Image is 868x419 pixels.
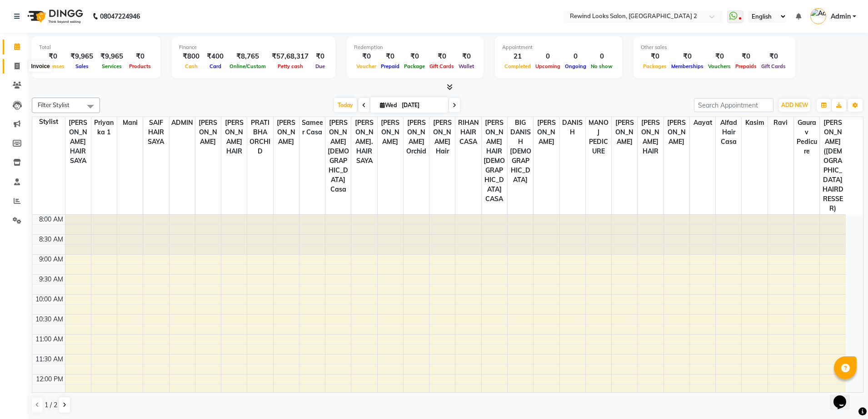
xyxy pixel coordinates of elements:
img: Admin [810,8,826,24]
span: Gift Cards [427,63,456,69]
span: Admin [831,12,851,21]
span: [PERSON_NAME] [DEMOGRAPHIC_DATA] casa [325,117,351,195]
span: Mani [117,117,143,128]
span: No show [589,63,615,69]
div: Finance [179,44,328,51]
span: sameer casa [299,117,325,138]
span: [PERSON_NAME] HAIR [221,117,247,157]
span: DANISH [560,117,585,138]
div: 8:00 AM [37,215,65,224]
div: ₹57,68,317 [268,51,312,62]
span: aayat [690,117,715,128]
div: 11:00 AM [34,335,65,344]
span: [PERSON_NAME] [274,117,299,148]
div: ₹0 [427,51,456,62]
span: 1 / 2 [45,400,57,410]
span: kasim [742,117,767,128]
span: Voucher [354,63,379,69]
div: 10:30 AM [34,315,65,324]
span: Gift Cards [759,63,788,69]
span: Sales [73,63,91,69]
div: ₹0 [312,51,328,62]
span: Prepaid [379,63,402,69]
span: Due [313,63,327,69]
div: Appointment [502,44,615,51]
span: Completed [502,63,533,69]
span: Card [207,63,224,69]
div: 11:30 AM [34,355,65,364]
div: ₹0 [127,51,153,62]
div: 12:00 PM [34,375,65,384]
span: [PERSON_NAME] Hair [429,117,455,157]
span: [PERSON_NAME] HAIR [DEMOGRAPHIC_DATA] CASA [482,117,507,205]
span: Ongoing [563,63,589,69]
span: Gaurav pedicure [794,117,819,157]
span: Cash [183,63,200,69]
div: 9:00 AM [37,255,65,264]
span: Wed [378,102,399,108]
span: Vouchers [706,63,733,69]
div: 0 [563,51,589,62]
div: 9:30 AM [37,275,65,284]
div: ₹800 [179,51,203,62]
span: BIG DANISH [DEMOGRAPHIC_DATA] [508,117,533,186]
span: [PERSON_NAME] HAIR [638,117,663,157]
span: ADD NEW [781,102,808,108]
div: ₹0 [706,51,733,62]
div: Invoice [29,61,52,72]
span: MANOJ PEDICURE [586,117,611,157]
div: Stylist [32,117,65,127]
div: ₹0 [759,51,788,62]
div: 0 [589,51,615,62]
div: ₹0 [456,51,476,62]
span: Services [100,63,124,69]
span: PRATIBHA ORCHID [247,117,273,157]
div: Redemption [354,44,476,51]
span: Prepaids [733,63,759,69]
div: ₹0 [402,51,427,62]
div: ₹0 [39,51,67,62]
div: ₹0 [669,51,706,62]
span: Wallet [456,63,476,69]
span: [PERSON_NAME] orchid [404,117,429,157]
span: [PERSON_NAME] [534,117,559,148]
div: 0 [533,51,563,62]
div: 21 [502,51,533,62]
div: ₹0 [733,51,759,62]
b: 08047224946 [100,4,140,29]
div: 8:30 AM [37,235,65,244]
div: 10:00 AM [34,295,65,304]
div: Other sales [641,44,788,51]
span: [PERSON_NAME] HAIR SAYA [65,117,91,167]
div: ₹9,965 [97,51,127,62]
img: logo [23,4,85,29]
span: Upcoming [533,63,563,69]
span: Petty cash [275,63,305,69]
span: Products [127,63,153,69]
span: RIHAN HAIR CASA [455,117,481,148]
div: ₹8,765 [227,51,268,62]
span: SAIF HAIR SAYA [143,117,169,148]
span: Today [334,98,357,112]
span: Package [402,63,427,69]
span: [PERSON_NAME] [378,117,403,148]
span: Online/Custom [227,63,268,69]
span: ravi [768,117,793,128]
button: ADD NEW [779,99,810,112]
span: Alfad hair Casa [716,117,741,148]
span: [PERSON_NAME] [612,117,637,148]
div: ₹0 [354,51,379,62]
iframe: chat widget [830,383,859,410]
span: ADMIN [170,117,195,128]
div: ₹0 [379,51,402,62]
input: Search Appointment [694,98,773,112]
div: ₹9,965 [67,51,97,62]
span: Filter Stylist [38,101,70,108]
div: Total [39,44,153,51]
input: 2025-09-03 [399,99,444,112]
span: [PERSON_NAME]. HAIR SAYA [351,117,377,167]
span: Packages [641,63,669,69]
span: Priyanka 1 [91,117,117,138]
div: ₹0 [641,51,669,62]
span: Memberships [669,63,706,69]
